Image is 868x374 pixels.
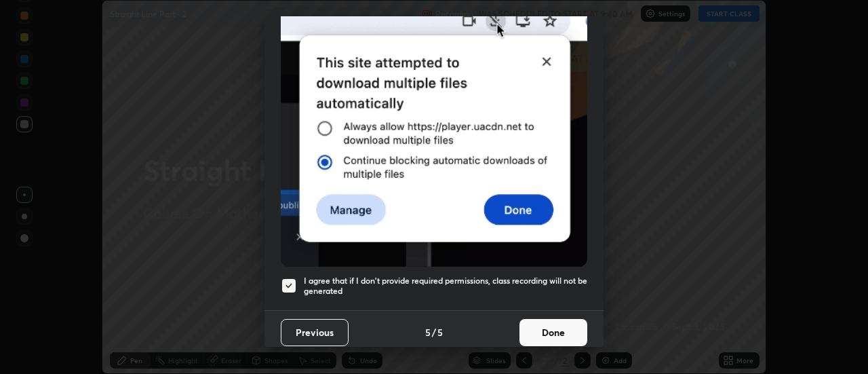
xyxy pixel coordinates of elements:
button: Done [519,319,587,346]
h5: I agree that if I don't provide required permissions, class recording will not be generated [304,276,587,297]
h4: 5 [437,325,443,339]
button: Previous [281,319,349,346]
h4: 5 [425,325,431,339]
h4: / [432,325,436,339]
